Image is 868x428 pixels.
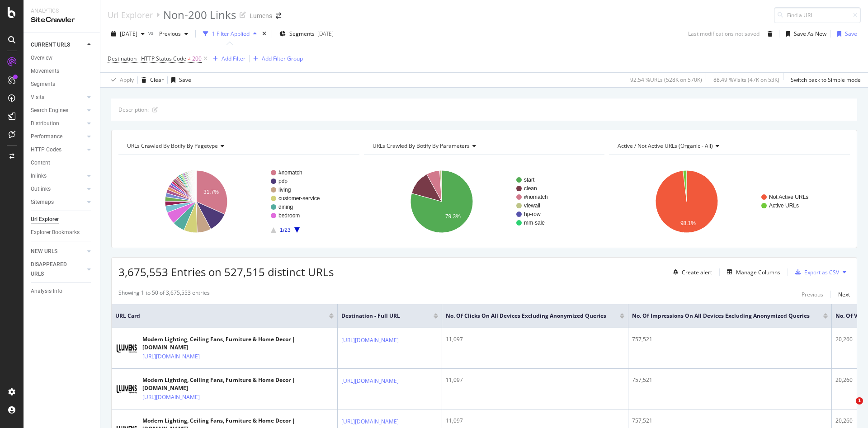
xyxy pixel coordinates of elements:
a: Visits [31,93,85,102]
span: Destination - Full URL [341,312,420,320]
div: Save [179,76,191,84]
h4: URLs Crawled By Botify By parameters [371,139,597,153]
a: DISAPPEARED URLS [31,260,85,279]
div: NEW URLS [31,247,57,256]
div: arrow-right-arrow-left [276,13,281,19]
div: Overview [31,53,52,63]
text: #nomatch [278,169,302,176]
div: Showing 1 to 50 of 3,675,553 entries [118,289,210,300]
a: Segments [31,80,94,89]
div: 92.54 % URLs ( 528K on 570K ) [630,76,702,84]
div: HTTP Codes [31,145,61,155]
span: 200 [192,52,202,65]
iframe: Intercom live chat [837,397,859,419]
button: Export as CSV [792,265,839,279]
div: Segments [31,80,55,89]
span: URL Card [115,312,327,320]
a: Url Explorer [108,10,153,20]
a: [URL][DOMAIN_NAME] [142,352,200,361]
div: Description: [118,106,149,113]
div: Analysis Info [31,287,62,296]
text: mm-sale [524,220,545,226]
div: Non-200 Links [163,7,236,23]
a: Sitemaps [31,198,85,207]
span: No. of Impressions On All Devices excluding anonymized queries [632,312,810,320]
button: Previous [802,289,823,300]
a: Movements [31,66,94,76]
a: NEW URLS [31,247,85,256]
a: [URL][DOMAIN_NAME] [341,376,399,386]
div: Content [31,158,50,168]
div: 757,521 [632,335,828,343]
div: Lumens [250,11,272,20]
button: Apply [108,73,134,87]
div: [DATE] [317,30,334,38]
button: 1 Filter Applied [199,27,260,41]
div: Sitemaps [31,198,54,207]
div: 11,097 [446,335,624,343]
div: Search Engines [31,106,68,115]
div: 88.49 % Visits ( 47K on 53K ) [713,76,779,84]
div: Save As New [794,30,826,38]
text: start [524,177,535,183]
div: 11,097 [446,376,624,384]
div: Apply [120,76,134,84]
a: [URL][DOMAIN_NAME] [341,336,399,345]
div: Add Filter Group [262,55,303,62]
text: pdp [278,178,288,184]
a: Performance [31,132,85,141]
a: Inlinks [31,171,85,181]
div: Explorer Bookmarks [31,228,80,237]
div: Inlinks [31,171,47,181]
button: [DATE] [108,27,148,41]
span: Active / Not Active URLs (organic - all) [618,142,713,150]
a: Explorer Bookmarks [31,228,94,237]
text: viewall [524,202,540,209]
span: URLs Crawled By Botify By parameters [373,142,470,150]
text: hp-row [524,211,541,217]
button: Clear [138,73,164,87]
text: 31.7% [203,189,219,195]
button: Manage Columns [723,267,780,277]
input: Find a URL [774,7,861,23]
div: A chart. [609,162,846,241]
div: Clear [150,76,164,84]
text: Not Active URLs [769,194,808,200]
div: Previous [802,291,823,298]
div: times [260,29,268,38]
button: Save [168,73,191,87]
span: Previous [156,30,181,38]
span: ≠ [188,55,191,62]
text: #nomatch [524,194,548,200]
a: Overview [31,53,94,63]
a: Analysis Info [31,287,94,296]
span: URLs Crawled By Botify By pagetype [127,142,218,150]
span: Destination - HTTP Status Code [108,55,186,62]
a: Outlinks [31,184,85,194]
text: bedroom [278,212,300,219]
a: CURRENT URLS [31,40,85,50]
button: Previous [156,27,192,41]
svg: A chart. [118,162,356,241]
div: 757,521 [632,417,828,425]
text: 98.1% [680,220,696,226]
svg: A chart. [364,162,601,241]
div: Outlinks [31,184,51,194]
img: main image [115,383,138,395]
button: Next [838,289,850,300]
div: Last modifications not saved [688,30,759,38]
div: Next [838,291,850,298]
button: Add Filter Group [250,53,303,64]
button: Create alert [670,265,712,279]
span: Segments [289,30,315,38]
h4: Active / Not Active URLs [616,139,842,153]
div: Modern Lighting, Ceiling Fans, Furniture & Home Decor | [DOMAIN_NAME] [142,335,334,352]
div: 1 Filter Applied [212,30,250,38]
span: No. of Clicks On All Devices excluding anonymized queries [446,312,606,320]
button: Segments[DATE] [276,27,337,41]
div: Performance [31,132,62,141]
text: clean [524,185,537,192]
a: Search Engines [31,106,85,115]
div: Url Explorer [31,215,59,224]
